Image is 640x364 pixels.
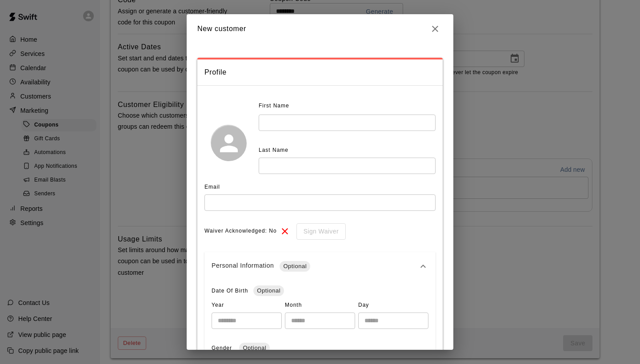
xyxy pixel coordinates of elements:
div: Personal Information [212,261,418,272]
span: Email [204,184,220,190]
span: Last Name [259,147,288,153]
div: To sign waivers in admin, this feature must be enabled in general settings [290,223,346,240]
span: First Name [259,99,289,113]
span: Optional [253,286,284,295]
span: Profile [204,67,436,78]
div: Personal InformationOptional [204,252,436,281]
span: Optional [239,344,270,352]
span: Waiver Acknowledged: No [204,224,277,238]
span: Optional [280,262,310,271]
h6: New customer [197,23,246,35]
span: Gender [212,345,234,351]
span: Month [285,298,355,313]
span: Year [212,298,282,313]
span: Date Of Birth [212,288,248,294]
span: Day [358,298,428,313]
